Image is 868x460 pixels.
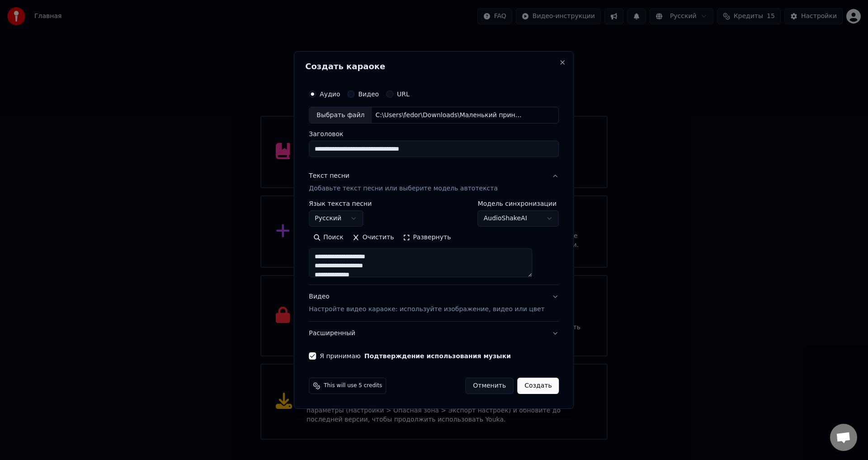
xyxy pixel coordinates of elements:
label: Заголовок [309,131,559,138]
button: Создать [517,378,559,394]
button: Очистить [348,231,399,245]
button: Развернуть [398,231,455,245]
button: Отменить [465,378,514,394]
button: ВидеоНастройте видео караоке: используйте изображение, видео или цвет [309,285,559,322]
div: Выбрать файл [309,107,372,123]
div: Текст песниДобавьте текст песни или выберите модель автотекста [309,201,559,285]
p: Добавьте текст песни или выберите модель автотекста [309,185,498,194]
button: Расширенный [309,322,559,345]
label: URL [397,91,410,97]
label: Видео [358,91,379,97]
label: Язык текста песни [309,201,372,207]
span: This will use 5 credits [324,382,382,389]
label: Аудио [320,91,340,97]
button: Поиск [309,231,348,245]
p: Настройте видео караоке: используйте изображение, видео или цвет [309,305,544,314]
button: Я принимаю [364,353,511,359]
button: Текст песниДобавьте текст песни или выберите модель автотекста [309,165,559,201]
h2: Создать караоке [305,62,562,71]
div: C:\Users\fedor\Downloads\Маленький принц - Мы встретимся снова.mp3 [372,111,525,120]
div: Видео [309,293,544,314]
label: Я принимаю [320,353,511,359]
div: Текст песни [309,172,349,181]
label: Модель синхронизации [478,201,559,207]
